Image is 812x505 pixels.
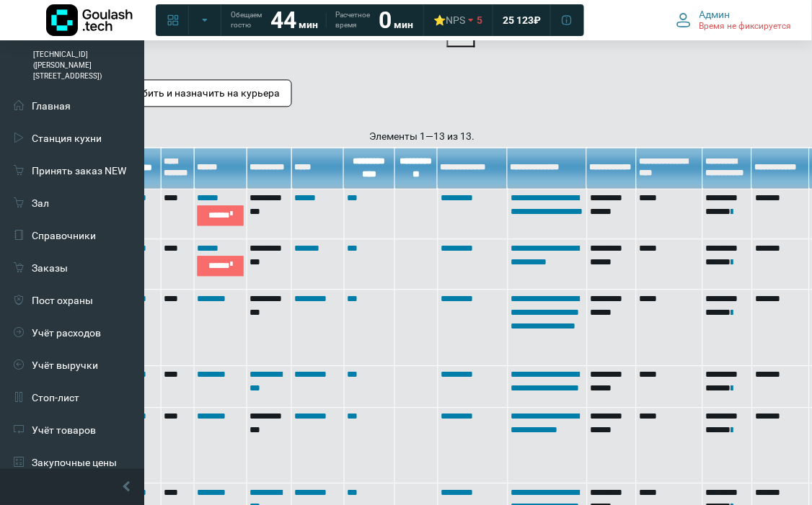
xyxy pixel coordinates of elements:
span: Время не фиксируется [700,21,792,32]
button: Админ Время не фиксируется [668,5,800,35]
span: 25 123 [503,14,534,27]
a: Обещаем гостю 44 мин Расчетное время 0 мин [222,7,422,33]
div: ⭐ [433,14,465,27]
span: мин [299,19,318,30]
span: ₽ [534,14,541,27]
span: мин [394,19,413,30]
strong: 0 [379,6,392,34]
span: NPS [446,14,465,26]
span: Админ [700,8,731,21]
strong: 44 [270,6,296,34]
span: Обещаем гостю [231,10,262,30]
a: 25 123 ₽ [494,7,550,33]
button: Пробить и назначить на курьера [111,79,292,107]
span: Расчетное время [335,10,370,30]
img: Логотип компании Goulash.tech [46,4,133,36]
span: 5 [477,14,482,27]
a: ⭐NPS 5 [425,7,491,33]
